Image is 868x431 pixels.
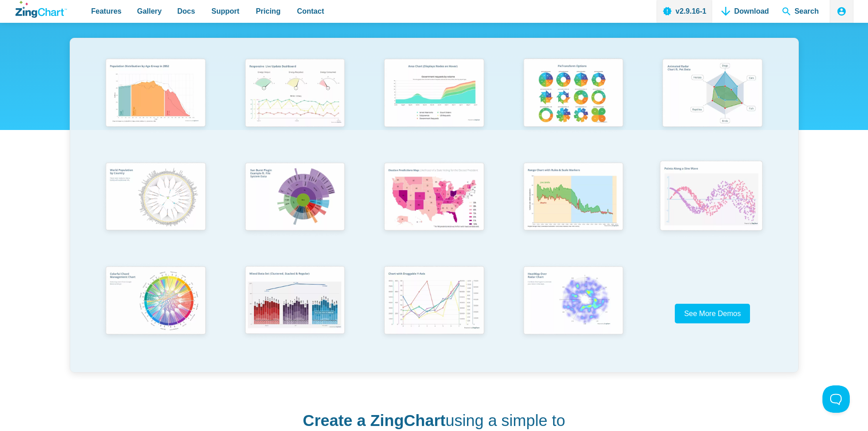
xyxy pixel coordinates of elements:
[239,262,350,341] img: Mixed Data Set (Clustered, Stacked, and Regular)
[86,262,226,365] a: Colorful Chord Management Chart
[675,304,750,323] a: See More Demos
[518,158,629,238] img: Range Chart with Rultes & Scale Markers
[518,262,629,342] img: Heatmap Over Radar Chart
[100,262,211,342] img: Colorful Chord Management Chart
[365,54,504,158] a: Area Chart (Displays Nodes on Hover)
[177,5,195,17] span: Docs
[91,5,122,17] span: Features
[657,54,768,134] img: Animated Radar Chart ft. Pet Data
[643,158,782,262] a: Points Along a Sine Wave
[239,158,350,238] img: Sun Burst Plugin Example ft. File System Data
[297,5,324,17] span: Contact
[822,385,850,413] iframe: Toggle Customer Support
[684,310,741,317] span: See More Demos
[100,54,211,134] img: Population Distribution by Age Group in 2052
[654,156,769,238] img: Points Along a Sine Wave
[378,54,489,134] img: Area Chart (Displays Nodes on Hover)
[378,158,489,238] img: Election Predictions Map
[15,1,67,18] a: ZingChart Logo. Click to return to the homepage
[365,262,504,365] a: Chart with Draggable Y-Axis
[365,158,504,262] a: Election Predictions Map
[86,158,226,262] a: World Population by Country
[503,158,643,262] a: Range Chart with Rultes & Scale Markers
[100,158,211,238] img: World Population by Country
[378,262,489,342] img: Chart with Draggable Y-Axis
[303,411,446,429] strong: Create a ZingChart
[211,5,239,17] span: Support
[225,158,365,262] a: Sun Burst Plugin Example ft. File System Data
[643,54,782,158] a: Animated Radar Chart ft. Pet Data
[225,54,365,158] a: Responsive Live Update Dashboard
[256,5,280,17] span: Pricing
[518,54,629,134] img: Pie Transform Options
[503,54,643,158] a: Pie Transform Options
[503,262,643,365] a: Heatmap Over Radar Chart
[137,5,162,17] span: Gallery
[86,54,226,158] a: Population Distribution by Age Group in 2052
[225,262,365,365] a: Mixed Data Set (Clustered, Stacked, and Regular)
[239,54,350,134] img: Responsive Live Update Dashboard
